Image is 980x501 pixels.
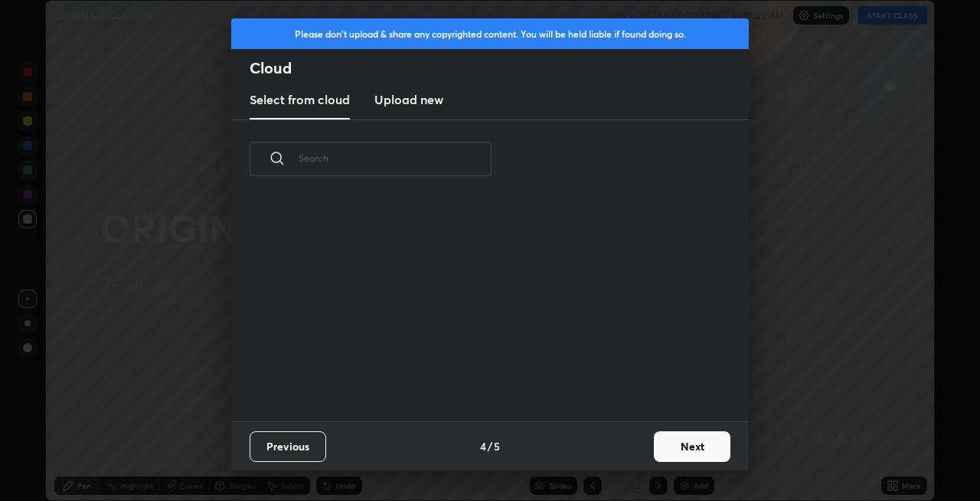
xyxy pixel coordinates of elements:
h4: / [488,438,492,454]
h3: Select from cloud [250,90,350,109]
h4: 5 [494,438,500,454]
input: Search [299,126,492,191]
button: Previous [250,431,326,462]
div: Please don't upload & share any copyrighted content. You will be held liable if found doing so. [231,18,749,49]
h4: 4 [480,438,486,454]
button: Next [654,431,730,462]
h3: Upload new [374,90,443,109]
h2: Cloud [250,58,749,78]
